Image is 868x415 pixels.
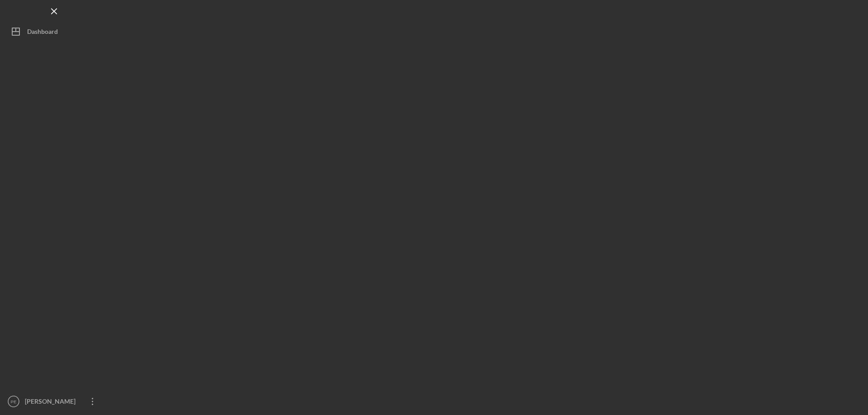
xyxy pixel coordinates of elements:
[5,392,104,410] button: PE[PERSON_NAME]
[27,23,58,43] div: Dashboard
[23,392,81,413] div: [PERSON_NAME]
[5,23,104,41] button: Dashboard
[11,399,17,404] text: PE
